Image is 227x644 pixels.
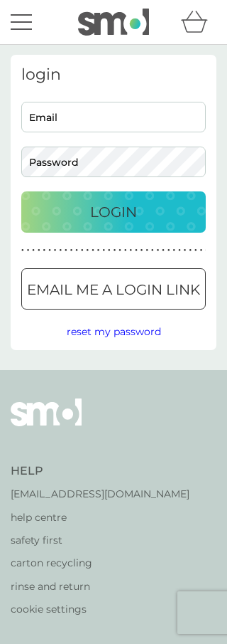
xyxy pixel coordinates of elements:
button: Login [21,191,206,233]
button: menu [11,9,32,36]
button: Email me a login link [21,268,206,310]
p: ● [178,247,181,254]
p: ● [135,247,138,254]
a: help centre [11,510,189,525]
p: ● [167,247,170,254]
p: ● [124,247,127,254]
p: ● [43,247,46,254]
p: ● [200,247,203,254]
div: basket [181,8,216,36]
a: carton recycling [11,555,189,571]
h3: login [21,65,206,84]
p: ● [54,247,57,254]
h4: Help [11,463,189,479]
p: ● [70,247,73,254]
p: ● [59,247,62,254]
p: ● [130,247,133,254]
p: ● [113,247,116,254]
p: ● [173,247,176,254]
p: ● [102,247,105,254]
p: ● [92,247,94,254]
p: ● [75,247,78,254]
p: ● [65,247,67,254]
img: smol [78,9,149,36]
a: cookie settings [11,601,189,617]
p: ● [87,247,89,254]
p: Login [90,201,137,223]
p: ● [194,247,197,254]
p: ● [157,247,160,254]
a: rinse and return [11,579,189,594]
p: ● [162,247,165,254]
p: ● [81,247,84,254]
p: ● [145,247,148,254]
p: ● [38,247,40,254]
p: ● [97,247,100,254]
a: [EMAIL_ADDRESS][DOMAIN_NAME] [11,486,189,502]
p: ● [189,247,192,254]
p: ● [21,247,24,254]
button: reset my password [67,324,161,339]
p: ● [108,247,111,254]
p: ● [205,247,208,254]
p: ● [118,247,121,254]
p: ● [184,247,187,254]
p: Email me a login link [27,278,200,301]
span: reset my password [67,325,161,338]
p: ● [140,247,143,254]
a: safety first [11,532,189,548]
p: ● [27,247,30,254]
p: ● [151,247,154,254]
p: ● [32,247,35,254]
img: smol [11,398,82,447]
p: ● [48,247,51,254]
